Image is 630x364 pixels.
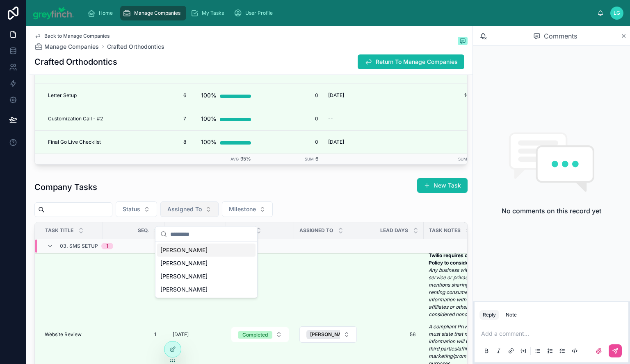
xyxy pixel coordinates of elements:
button: Select Button [222,201,273,217]
div: 100% [201,134,217,150]
div: scrollable content [81,4,598,22]
span: 5 [400,139,470,145]
a: Crafted Orthodontics [107,43,164,51]
span: Assigned To [299,227,333,234]
span: 10 [400,92,470,99]
span: Task Notes [429,227,461,234]
a: Select Button [299,326,357,343]
strong: Twilio requires on the Privacy Policy to consider it compliant: [429,252,501,266]
h1: Company Tasks [34,181,97,193]
span: 6 [315,156,318,162]
img: App logo [33,7,74,20]
span: 03. SMS Setup [60,242,98,249]
span: Letter Setup [48,92,77,99]
span: Manage Companies [134,10,180,16]
button: New Task [417,178,468,193]
a: User Profile [231,6,278,20]
span: [PERSON_NAME] [310,331,351,338]
span: Assigned To [167,205,202,213]
h1: Crafted Orthodontics [34,56,117,68]
button: Select Button [116,201,157,217]
span: [DATE] [173,331,189,338]
span: Status [123,205,140,213]
a: Manage Companies [120,6,186,20]
span: Website Review [45,331,82,338]
span: [DATE] [328,139,344,145]
span: 5 [400,115,470,122]
div: 100% [201,111,217,127]
div: 1 [106,242,108,249]
small: Avg [231,157,239,161]
span: 8 [141,139,186,145]
small: Sum [458,157,467,161]
span: Seq. [138,227,149,234]
div: Note [506,312,517,318]
span: 0 [261,115,318,122]
span: Manage Companies [44,43,99,51]
div: 100% [201,87,217,104]
a: [DATE] [169,328,221,341]
button: Select Button [299,326,357,343]
span: 6 [141,92,186,99]
span: Final Go Live Checklist [48,139,101,145]
span: Milestone [229,205,256,213]
span: [PERSON_NAME] [160,285,208,294]
span: [PERSON_NAME] [160,246,208,254]
div: Completed [242,331,268,339]
small: Sum [305,157,314,161]
button: Select Button [160,201,219,217]
div: Suggestions [155,242,257,298]
span: 0 [261,139,318,145]
button: Unselect 55 [306,330,363,339]
a: 1 [108,328,160,341]
span: User Profile [245,10,273,16]
span: 7 [141,115,186,122]
span: -- [328,115,333,122]
button: Note [502,310,520,320]
span: 56 [370,331,415,338]
span: [DATE] [328,92,344,99]
button: Reply [479,310,499,320]
span: [PERSON_NAME] [160,259,208,267]
a: Manage Companies [34,43,99,51]
a: Home [85,6,119,20]
span: Comments [544,31,577,41]
h2: No comments on this record yet [502,206,601,216]
span: Customization Call - #2 [48,115,103,122]
a: Website Review [45,331,98,338]
span: Lead Days [380,227,408,234]
a: 56 [367,328,419,341]
span: LG [614,10,620,16]
a: Back to Manage Companies [34,33,110,39]
span: My Tasks [202,10,224,16]
span: 95% [240,156,251,162]
button: Select Button [231,327,289,342]
span: 0 [261,92,318,99]
a: My Tasks [188,6,230,20]
span: [PERSON_NAME] [160,272,208,280]
span: Task Title [45,227,73,234]
span: Home [99,10,113,16]
span: Return To Manage Companies [376,58,458,66]
span: Back to Manage Companies [44,33,110,39]
a: Select Button [231,327,289,342]
em: Any business with a terms of service or privacy policy that mentions sharing, selling or renting ... [429,267,501,317]
span: 1 [111,331,156,338]
button: Return To Manage Companies [358,54,464,69]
